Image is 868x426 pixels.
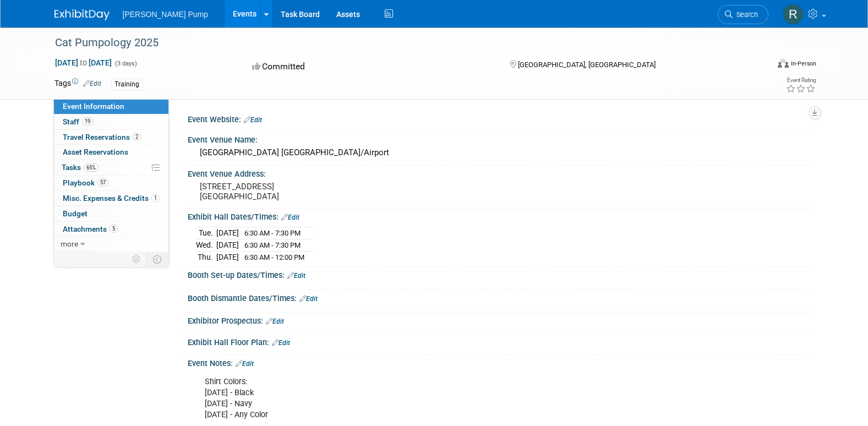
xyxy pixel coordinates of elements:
div: In-Person [790,59,816,68]
a: Edit [244,116,262,124]
a: Edit [281,214,299,221]
a: Edit [83,80,101,88]
span: 6:30 AM - 12:00 PM [244,253,304,261]
span: Misc. Expenses & Credits [63,194,160,203]
span: more [61,239,78,248]
td: [DATE] [216,227,239,239]
a: Playbook57 [54,176,168,190]
span: Staff [63,117,93,126]
span: 5 [110,225,118,233]
div: Booth Set-up Dates/Times: [188,267,814,281]
td: [DATE] [216,251,239,263]
a: Edit [272,339,290,347]
a: Asset Reservations [54,145,168,160]
span: 57 [97,178,108,187]
a: Edit [236,360,254,368]
div: Committed [249,57,492,77]
a: Edit [299,295,318,303]
div: Exhibit Hall Dates/Times: [188,209,814,223]
div: Event Venue Name: [188,132,814,145]
div: Training [111,79,143,90]
div: Event Website: [188,111,814,125]
span: [PERSON_NAME] Pump [123,10,209,19]
span: 19 [82,117,93,125]
span: (3 days) [114,60,137,67]
a: Attachments5 [54,222,168,237]
div: Cat Pumpology 2025 [51,33,752,53]
a: Tasks65% [54,160,168,175]
span: Tasks [62,163,99,172]
div: Exhibit Hall Floor Plan: [188,334,814,348]
div: Event Venue Address: [188,166,814,179]
span: 2 [133,133,141,141]
span: [GEOGRAPHIC_DATA], [GEOGRAPHIC_DATA] [518,61,656,69]
div: Event Notes: [188,355,814,369]
div: Event Format [703,57,817,74]
td: Toggle Event Tabs [146,252,168,266]
a: more [54,237,168,252]
span: 1 [151,194,160,202]
span: Budget [63,209,88,218]
img: Robert Lega [783,4,804,25]
td: Tags [54,78,101,90]
span: 6:30 AM - 7:30 PM [244,229,301,237]
td: Wed. [196,239,216,252]
td: Tue. [196,227,216,239]
span: Travel Reservations [63,133,141,141]
div: Booth Dismantle Dates/Times: [188,290,814,304]
span: 65% [84,163,99,172]
a: Edit [266,318,284,325]
span: [DATE] [DATE] [54,58,112,68]
pre: [STREET_ADDRESS] [GEOGRAPHIC_DATA] [200,182,436,201]
img: ExhibitDay [54,9,110,20]
span: Attachments [63,225,118,233]
div: [GEOGRAPHIC_DATA] [GEOGRAPHIC_DATA]/Airport [196,144,806,161]
div: Exhibitor Prospectus: [188,313,814,327]
a: Travel Reservations2 [54,130,168,145]
span: Asset Reservations [63,148,128,156]
td: Personalize Event Tab Strip [127,252,146,266]
td: [DATE] [216,239,239,252]
a: Edit [287,272,305,280]
span: 6:30 AM - 7:30 PM [244,241,301,249]
a: Event Information [54,99,168,114]
a: Misc. Expenses & Credits1 [54,191,168,206]
span: Search [733,10,758,19]
a: Budget [54,206,168,221]
span: Event Information [63,102,124,111]
span: Playbook [63,178,108,187]
a: Staff19 [54,114,168,129]
img: Format-Inperson.png [778,59,789,68]
td: Thu. [196,251,216,263]
div: Event Rating [786,78,816,83]
a: Search [718,5,768,24]
span: to [78,58,89,67]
